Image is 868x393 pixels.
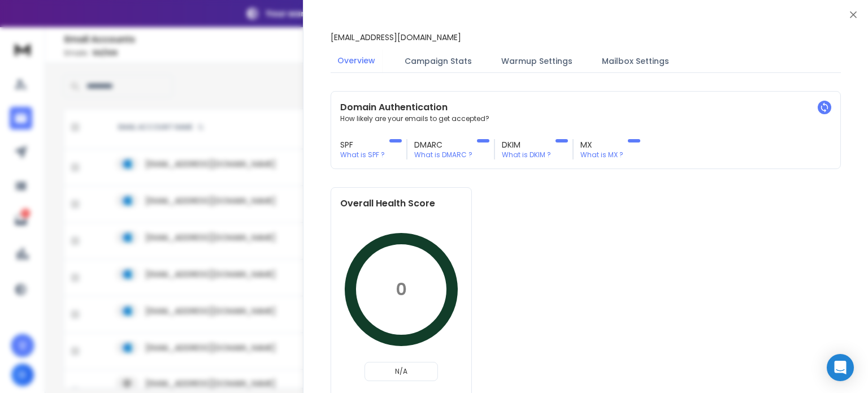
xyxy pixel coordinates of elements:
p: N/A [370,367,433,376]
h3: DMARC [414,139,472,150]
p: What is DMARC ? [414,150,472,159]
h3: MX [580,139,623,150]
h2: Overall Health Score [340,197,462,210]
p: How likely are your emails to get accepted? [340,114,831,123]
p: What is MX ? [580,150,623,159]
p: What is DKIM ? [502,150,551,159]
p: What is SPF ? [340,150,385,159]
p: [EMAIL_ADDRESS][DOMAIN_NAME] [331,32,461,43]
h2: Domain Authentication [340,101,831,114]
button: Campaign Stats [398,49,479,74]
button: Warmup Settings [494,49,579,74]
div: Open Intercom Messenger [827,354,854,381]
button: Overview [331,48,382,74]
h3: DKIM [502,139,551,150]
h3: SPF [340,139,385,150]
p: 0 [396,279,407,300]
button: Mailbox Settings [595,49,676,74]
